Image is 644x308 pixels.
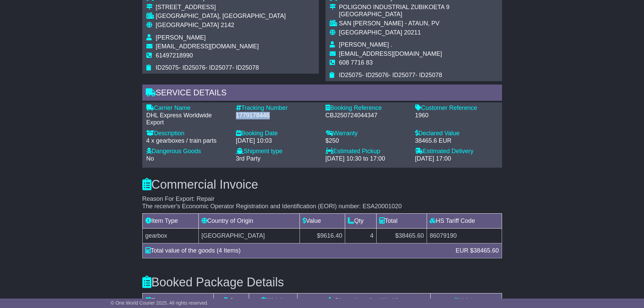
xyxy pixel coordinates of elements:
td: Value [300,214,345,229]
td: Volume [430,293,502,308]
span: [GEOGRAPHIC_DATA] [156,22,219,28]
div: Description [146,130,229,137]
div: Booking Date [236,130,319,137]
div: Tracking Number [236,104,319,112]
div: Shipment type [236,148,319,155]
td: Country of Origin [198,214,300,229]
span: © One World Courier 2025. All rights reserved. [111,300,209,306]
div: [GEOGRAPHIC_DATA], [GEOGRAPHIC_DATA] [156,13,286,20]
td: Type [142,293,213,308]
div: Declared Value [415,130,498,137]
div: CBJ250724044347 [326,112,408,119]
h3: Commercial Invoice [142,178,502,191]
td: $38465.60 [376,229,427,243]
div: SAN [PERSON_NAME] - ATAUN, PV [339,20,472,27]
div: [DATE] 10:30 to 17:00 [326,155,408,163]
span: [EMAIL_ADDRESS][DOMAIN_NAME] [339,50,442,57]
div: $250 [326,137,408,145]
span: ID25075- ID25076- ID25077- ID25078 [156,64,259,71]
span: [EMAIL_ADDRESS][DOMAIN_NAME] [156,43,259,50]
span: 3rd Party [236,155,261,162]
span: [PERSON_NAME] . [339,41,392,48]
span: 2142 [221,22,234,28]
div: Service Details [142,85,502,103]
div: 1779178446 [236,112,319,119]
div: Reason For Export: Repair [142,195,502,203]
div: [GEOGRAPHIC_DATA] [339,11,472,18]
div: Total value of the goods (4 Items) [142,246,452,255]
div: 4 x gearboxes / train parts [146,137,229,145]
div: EUR $38465.60 [452,246,502,255]
td: $9616.40 [300,229,345,243]
div: POLIGONO INDUSTRIAL ZUBIKOETA 9 [339,4,472,11]
td: Qty [345,214,376,229]
td: [GEOGRAPHIC_DATA] [198,229,300,243]
div: DHL Express Worldwide Export [146,112,229,126]
td: HS Tariff Code [427,214,502,229]
div: Carrier Name [146,104,229,112]
td: 86079190 [427,229,502,243]
span: No [146,155,154,162]
h3: Booked Package Details [142,276,502,289]
td: Dimensions (L x W x H) [297,293,431,308]
span: 608 7716 83 [339,59,373,66]
div: 1960 [415,112,498,119]
div: [DATE] 17:00 [415,155,498,163]
div: Estimated Delivery [415,148,498,155]
td: Total [376,214,427,229]
td: Item Type [142,214,198,229]
td: Weight [249,293,297,308]
td: 4 [345,229,376,243]
div: Customer Reference [415,104,498,112]
div: The receiver's Economic Operator Registration and Identification (EORI) number: ESA20001020 [142,203,502,210]
span: [PERSON_NAME] [156,34,206,41]
div: Warranty [326,130,408,137]
td: Qty. [213,293,249,308]
div: [DATE] 10:03 [236,137,319,145]
span: 20211 [404,29,421,36]
span: ID25075- ID25076- ID25077- ID25078 [339,72,442,78]
div: 38465.6 EUR [415,137,498,145]
div: Estimated Pickup [326,148,408,155]
span: [GEOGRAPHIC_DATA] [339,29,402,36]
div: Booking Reference [326,104,408,112]
span: 61497218990 [156,52,193,59]
div: Dangerous Goods [146,148,229,155]
td: gearbox [142,229,198,243]
div: [STREET_ADDRESS] [156,4,286,11]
